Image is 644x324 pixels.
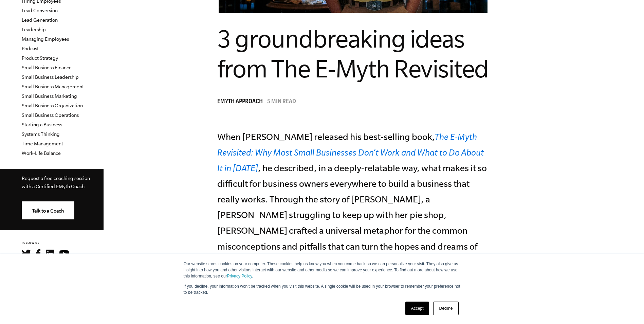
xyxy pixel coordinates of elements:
span: Talk to a Coach [32,208,64,214]
p: Our website stores cookies on your computer. These cookies help us know you when you come back so... [184,261,461,279]
a: EMyth Approach [217,99,266,106]
span: EMyth Approach [217,99,263,106]
a: Privacy Policy [227,274,252,278]
a: Accept [405,302,429,315]
a: Leadership [22,27,46,32]
img: Facebook [36,249,40,258]
img: LinkedIn [46,250,54,258]
a: Podcast [22,46,39,51]
a: Small Business Management [22,84,84,89]
a: Small Business Leadership [22,74,79,80]
a: The E-Myth Revisited: Why Most Small Businesses Don’t Work and What to Do About It in [DATE] [217,132,484,173]
p: 5 min read [267,99,296,106]
a: Starting a Business [22,122,62,127]
a: Small Business Operations [22,112,79,118]
a: Small Business Organization [22,103,83,108]
a: Decline [433,302,458,315]
span: 3 groundbreaking ideas from The E-Myth Revisited [217,25,489,83]
img: YouTube [59,250,69,257]
a: Time Management [22,141,63,146]
a: Systems Thinking [22,131,60,137]
a: Managing Employees [22,36,69,42]
a: Talk to a Coach [22,201,74,219]
img: Twitter [22,250,31,258]
a: Small Business Finance [22,65,72,70]
a: Lead Generation [22,17,58,23]
a: Lead Conversion [22,8,58,13]
a: Small Business Marketing [22,93,77,99]
h6: FOLLOW US [22,241,104,246]
a: Work-Life Balance [22,150,61,156]
p: When [PERSON_NAME] released his best-selling book, , he described, in a deeply-relatable way, wha... [217,129,489,317]
p: If you decline, your information won’t be tracked when you visit this website. A single cookie wi... [184,283,461,295]
a: Product Strategy [22,55,58,61]
p: Request a free coaching session with a Certified EMyth Coach [22,174,93,191]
